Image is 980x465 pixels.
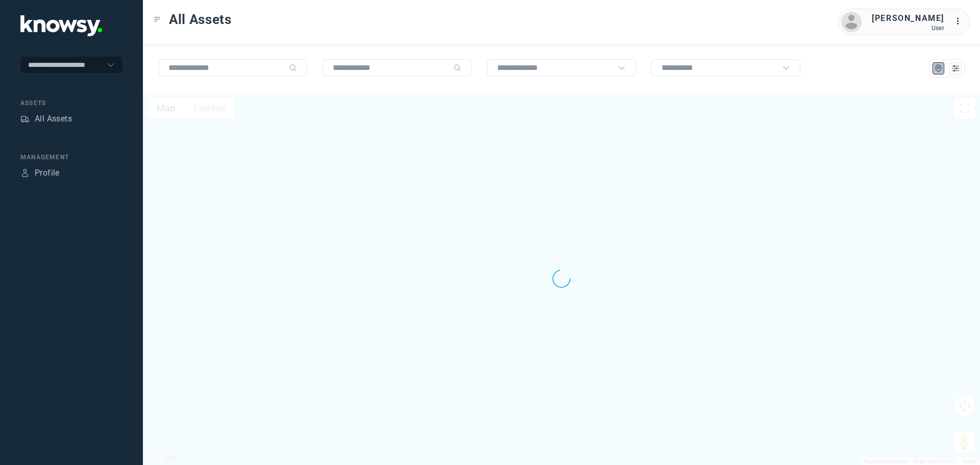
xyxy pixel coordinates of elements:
[35,113,72,125] div: All Assets
[20,167,60,179] a: ProfileProfile
[954,15,967,28] div: :
[20,168,30,178] div: Profile
[872,12,944,25] div: [PERSON_NAME]
[289,64,297,72] div: Search
[20,153,122,162] div: Management
[841,12,862,32] img: avatar.png
[872,25,944,32] div: User
[20,114,30,124] div: Assets
[955,17,965,25] tspan: ...
[934,64,943,73] div: Map
[951,64,960,73] div: List
[35,167,60,179] div: Profile
[954,15,967,29] div: :
[20,99,122,108] div: Assets
[169,10,232,29] span: All Assets
[154,16,161,23] div: Toggle Menu
[453,64,461,72] div: Search
[20,15,102,36] img: Application Logo
[20,113,72,125] a: AssetsAll Assets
